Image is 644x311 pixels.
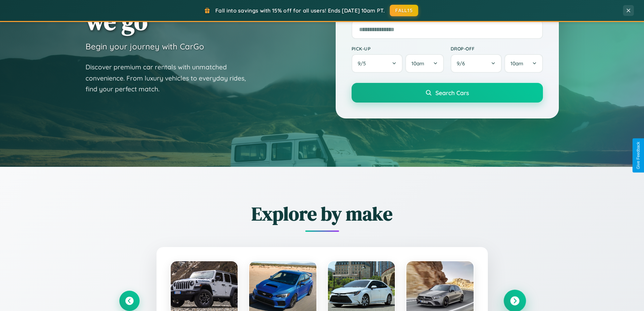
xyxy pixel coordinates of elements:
[451,46,543,51] label: Drop-off
[451,54,502,73] button: 9/6
[86,41,204,51] h3: Begin your journey with CarGo
[435,89,469,96] span: Search Cars
[119,201,525,227] h2: Explore by make
[457,60,468,67] span: 9 / 6
[504,54,543,73] button: 10am
[352,46,444,51] label: Pick-up
[636,142,641,169] div: Give Feedback
[352,83,543,103] button: Search Cars
[411,60,424,67] span: 10am
[510,60,523,67] span: 10am
[86,62,255,95] p: Discover premium car rentals with unmatched convenience. From luxury vehicles to everyday rides, ...
[352,54,403,73] button: 9/5
[358,60,369,67] span: 9 / 5
[405,54,444,73] button: 10am
[390,5,418,16] button: FALL15
[215,7,385,14] span: Fall into savings with 15% off for all users! Ends [DATE] 10am PT.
